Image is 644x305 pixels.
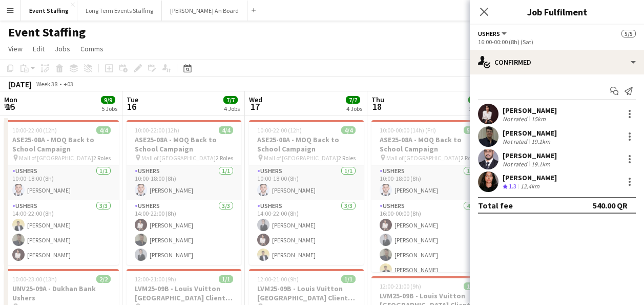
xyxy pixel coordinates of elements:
[386,154,461,162] span: Mall of [GEOGRAPHIC_DATA]
[219,126,233,134] span: 4/4
[8,25,86,40] h1: Event Staffing
[249,135,364,154] h3: ASE25-08A - MOQ Back to School Campaign
[8,44,23,53] span: View
[19,154,93,162] span: Mall of [GEOGRAPHIC_DATA]
[461,154,478,162] span: 2 Roles
[249,284,364,302] h3: LVM25-09B - Louis Vuitton [GEOGRAPHIC_DATA] Client Advisor
[127,284,241,302] h3: LVM25-09B - Louis Vuitton [GEOGRAPHIC_DATA] Client Advisor
[503,115,529,123] div: Not rated
[4,284,119,302] h3: UNV25-09A - Dukhan Bank Ushers
[249,95,262,104] span: Wed
[257,126,302,134] span: 10:00-22:00 (12h)
[338,154,356,162] span: 2 Roles
[101,96,115,104] span: 9/9
[127,135,241,154] h3: ASE25-08A - MOQ Back to School Campaign
[468,96,483,104] span: 7/7
[12,275,57,283] span: 10:00-23:00 (13h)
[371,135,486,154] h3: ASE25-08A - MOQ Back to School Campaign
[346,105,362,112] div: 4 Jobs
[478,200,513,211] div: Total fee
[380,282,421,290] span: 12:00-21:00 (9h)
[371,95,384,104] span: Thu
[503,151,557,160] div: [PERSON_NAME]
[464,282,478,290] span: 1/1
[4,42,27,55] a: View
[249,120,364,265] app-job-card: 10:00-22:00 (12h)4/4ASE25-08A - MOQ Back to School Campaign Mall of [GEOGRAPHIC_DATA]2 RolesUsher...
[93,154,111,162] span: 2 Roles
[101,105,117,112] div: 5 Jobs
[593,200,628,211] div: 540.00 QR
[257,275,299,283] span: 12:00-21:00 (9h)
[503,138,529,145] div: Not rated
[51,42,74,55] a: Jobs
[518,182,542,191] div: 12.4km
[135,126,179,134] span: 10:00-22:00 (12h)
[76,42,108,55] a: Comms
[125,101,138,112] span: 16
[127,95,138,104] span: Tue
[249,200,364,265] app-card-role: Ushers3/314:00-22:00 (8h)[PERSON_NAME][PERSON_NAME][PERSON_NAME]
[341,275,356,283] span: 1/1
[33,44,45,53] span: Edit
[34,80,59,88] span: Week 38
[77,1,162,21] button: Long Term Events Staffing
[4,95,17,104] span: Mon
[264,154,338,162] span: Mall of [GEOGRAPHIC_DATA]
[529,138,552,145] div: 19.1km
[80,44,103,53] span: Comms
[12,126,57,134] span: 10:00-22:00 (12h)
[503,173,557,182] div: [PERSON_NAME]
[141,154,216,162] span: Mall of [GEOGRAPHIC_DATA]
[96,126,111,134] span: 4/4
[469,105,485,112] div: 3 Jobs
[223,96,238,104] span: 7/7
[135,275,176,283] span: 12:00-21:00 (9h)
[464,126,478,134] span: 5/5
[529,160,552,168] div: 19.1km
[21,1,77,21] button: Event Staffing
[470,5,644,18] h3: Job Fulfilment
[478,30,508,37] button: Ushers
[503,160,529,168] div: Not rated
[29,42,49,55] a: Edit
[478,38,636,46] div: 16:00-00:00 (8h) (Sat)
[3,101,17,112] span: 15
[127,165,241,200] app-card-role: Ushers1/110:00-18:00 (8h)[PERSON_NAME]
[64,80,73,88] div: +03
[503,106,557,115] div: [PERSON_NAME]
[96,275,111,283] span: 2/2
[8,79,32,89] div: [DATE]
[4,200,119,265] app-card-role: Ushers3/314:00-22:00 (8h)[PERSON_NAME][PERSON_NAME][PERSON_NAME]
[470,50,644,74] div: Confirmed
[509,182,516,190] span: 1.3
[371,165,486,200] app-card-role: Ushers1/110:00-18:00 (8h)[PERSON_NAME]
[4,135,119,154] h3: ASE25-08A - MOQ Back to School Campaign
[247,101,262,112] span: 17
[219,275,233,283] span: 1/1
[127,200,241,265] app-card-role: Ushers3/314:00-22:00 (8h)[PERSON_NAME][PERSON_NAME][PERSON_NAME]
[370,101,384,112] span: 18
[4,120,119,265] app-job-card: 10:00-22:00 (12h)4/4ASE25-08A - MOQ Back to School Campaign Mall of [GEOGRAPHIC_DATA]2 RolesUsher...
[224,105,240,112] div: 4 Jobs
[371,120,486,272] app-job-card: 10:00-00:00 (14h) (Fri)5/5ASE25-08A - MOQ Back to School Campaign Mall of [GEOGRAPHIC_DATA]2 Role...
[216,154,233,162] span: 2 Roles
[371,200,486,280] app-card-role: Ushers4/416:00-00:00 (8h)[PERSON_NAME][PERSON_NAME][PERSON_NAME][PERSON_NAME]
[503,128,557,138] div: [PERSON_NAME]
[380,126,436,134] span: 10:00-00:00 (14h) (Fri)
[621,30,636,37] span: 5/5
[478,30,500,37] span: Ushers
[249,165,364,200] app-card-role: Ushers1/110:00-18:00 (8h)[PERSON_NAME]
[162,1,247,21] button: [PERSON_NAME] An Board
[346,96,360,104] span: 7/7
[55,44,70,53] span: Jobs
[341,126,356,134] span: 4/4
[4,165,119,200] app-card-role: Ushers1/110:00-18:00 (8h)[PERSON_NAME]
[127,120,241,265] app-job-card: 10:00-22:00 (12h)4/4ASE25-08A - MOQ Back to School Campaign Mall of [GEOGRAPHIC_DATA]2 RolesUsher...
[529,115,548,123] div: 15km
